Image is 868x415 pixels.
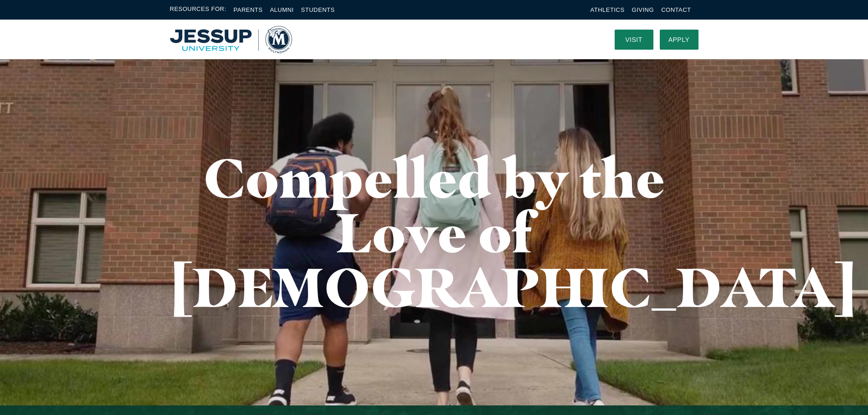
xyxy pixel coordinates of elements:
[301,6,335,13] a: Students
[170,5,226,15] span: Resources For:
[615,30,653,50] a: Visit
[170,26,292,53] a: Home
[632,6,654,13] a: Giving
[270,6,293,13] a: Alumni
[170,26,292,53] img: Multnomah University Logo
[591,6,625,13] a: Athletics
[661,6,691,13] a: Contact
[170,150,699,314] h1: Compelled by the Love of [DEMOGRAPHIC_DATA]
[660,30,699,50] a: Apply
[234,6,263,13] a: Parents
